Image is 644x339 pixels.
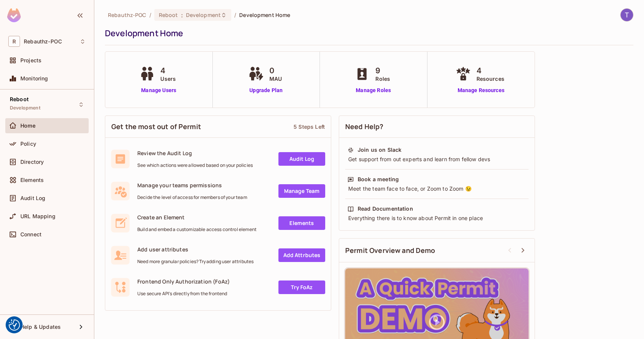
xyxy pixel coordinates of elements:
img: Tax Tax [621,9,633,21]
span: Help & Updates [20,324,61,330]
span: R [8,36,20,47]
span: Frontend Only Authorization (FoAz) [137,278,230,285]
div: Meet the team face to face, or Zoom to Zoom 😉 [347,185,526,193]
span: 4 [160,65,176,76]
span: Elements [20,177,44,183]
span: Decide the level of access for members of your team [137,194,247,200]
span: Policy [20,141,36,147]
a: Add Attrbutes [278,248,325,262]
span: Roles [375,75,390,83]
span: Use secure API's directly from the frontend [137,291,230,297]
div: Development Home [105,28,630,39]
span: Add user attributes [137,246,254,253]
a: Manage Users [138,86,180,94]
span: 9 [375,65,390,76]
span: the active workspace [108,11,146,18]
span: URL Mapping [20,213,55,219]
span: Reboot [159,11,178,18]
span: Directory [20,159,44,165]
span: Development [186,11,221,18]
span: Connect [20,231,41,237]
span: Need more granular policies? Try adding user attributes [137,259,254,265]
span: Need Help? [345,122,384,131]
a: Manage Roles [353,86,394,94]
span: Manage your teams permissions [137,182,247,189]
span: Resources [476,75,504,83]
div: Book a meeting [358,176,399,183]
div: Get support from out experts and learn from fellow devs [347,156,526,163]
span: 4 [476,65,504,76]
a: Try FoAz [278,280,325,294]
span: Users [160,75,176,83]
a: Elements [278,216,325,230]
div: Read Documentation [358,205,413,213]
a: Audit Log [278,152,325,166]
span: Monitoring [20,76,48,82]
div: Join us on Slack [358,146,401,154]
span: Reboot [10,96,29,102]
span: Permit Overview and Demo [345,246,435,255]
span: Create an Element [137,214,257,221]
span: MAU [269,75,282,83]
span: Projects [20,57,41,63]
a: Manage Resources [454,86,508,94]
img: Revisit consent button [9,319,20,331]
a: Upgrade Plan [247,86,286,94]
a: Manage Team [278,184,325,198]
span: Workspace: Rebauthz-POC [24,39,62,45]
span: Development Home [239,11,290,18]
span: Get the most out of Permit [111,122,201,131]
li: / [149,11,151,18]
button: Consent Preferences [9,319,20,331]
img: SReyMgAAAABJRU5ErkJggg== [7,8,21,22]
div: Everything there is to know about Permit in one place [347,214,526,222]
span: Development [10,105,40,111]
span: Audit Log [20,195,45,201]
li: / [234,11,236,18]
span: : [181,12,183,18]
span: See which actions were allowed based on your policies [137,162,253,168]
span: Home [20,123,36,129]
span: Review the Audit Log [137,149,253,157]
span: Build and embed a customizable access control element [137,227,257,233]
span: 0 [269,65,282,76]
div: 5 Steps Left [294,123,325,130]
